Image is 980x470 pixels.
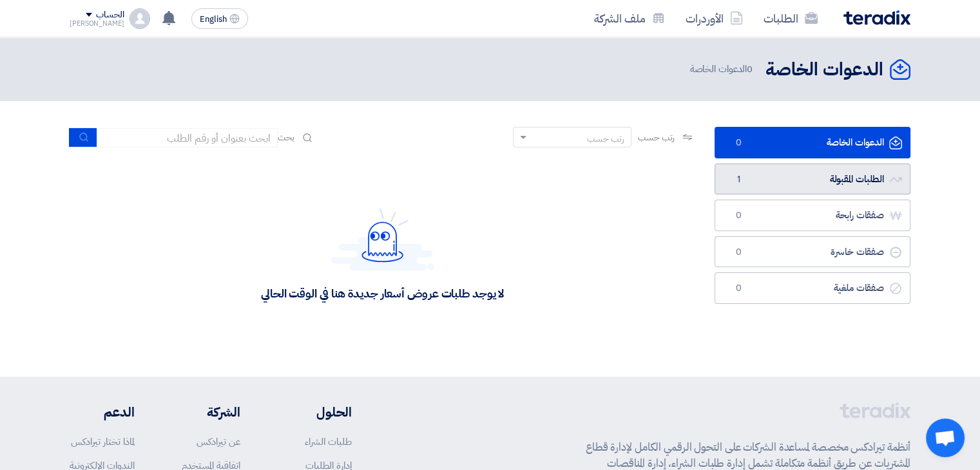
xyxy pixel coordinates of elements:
span: 1 [731,173,746,186]
li: الشركة [173,402,240,422]
li: الدعم [70,402,135,422]
a: الأوردرات [675,3,753,33]
button: English [191,8,248,29]
a: الطلبات المقبولة1 [715,164,910,195]
img: profile_test.png [130,8,150,29]
a: ملف الشركة [584,3,675,33]
a: لماذا تختار تيرادكس [71,435,135,449]
h2: الدعوات الخاصة [765,57,883,82]
div: [PERSON_NAME] [70,20,124,27]
a: Open chat [926,418,965,457]
span: 0 [731,209,746,222]
img: Hello [331,208,434,270]
a: صفقات خاسرة0 [715,236,910,268]
a: عن تيرادكس [197,435,240,449]
a: الطلبات [753,3,828,33]
span: الدعوات الخاصة [689,62,755,77]
div: رتب حسب [587,132,624,146]
a: الدعوات الخاصة0 [715,127,910,158]
span: رتب حسب [638,131,675,144]
span: بحث [278,131,294,144]
li: الحلول [279,402,352,422]
span: 0 [731,136,746,149]
img: Teradix logo [843,10,910,25]
span: 0 [731,282,746,295]
span: 0 [731,246,746,259]
input: ابحث بعنوان أو رقم الطلب [97,128,278,147]
a: صفقات رابحة0 [715,200,910,231]
div: لا يوجد طلبات عروض أسعار جديدة هنا في الوقت الحالي [261,286,504,301]
div: الحساب [96,10,124,21]
span: 0 [747,62,753,76]
a: طلبات الشراء [305,435,352,449]
span: English [200,15,227,24]
a: صفقات ملغية0 [715,272,910,304]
